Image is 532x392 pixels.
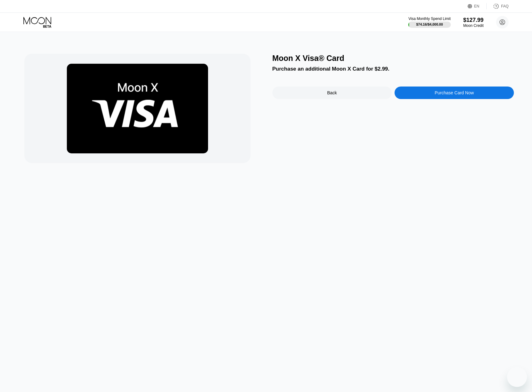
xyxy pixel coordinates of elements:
div: Purchase Card Now [435,90,474,95]
div: $74.16 / $4,000.00 [416,22,443,26]
div: $127.99 [463,17,484,23]
div: Back [272,87,392,99]
div: Purchase Card Now [395,87,514,99]
div: EN [468,3,487,9]
iframe: Button to launch messaging window, conversation in progress [507,367,527,387]
div: Moon X Visa® Card [272,54,514,63]
div: Moon Credit [463,23,484,28]
div: $127.99Moon Credit [463,17,484,28]
div: Visa Monthly Spend Limit$74.16/$4,000.00 [408,17,450,28]
div: Back [327,90,337,95]
div: EN [474,4,480,8]
div: Purchase an additional Moon X Card for $2.99. [272,66,514,72]
div: FAQ [487,3,509,9]
div: FAQ [501,4,509,8]
div: Visa Monthly Spend Limit [408,17,450,21]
